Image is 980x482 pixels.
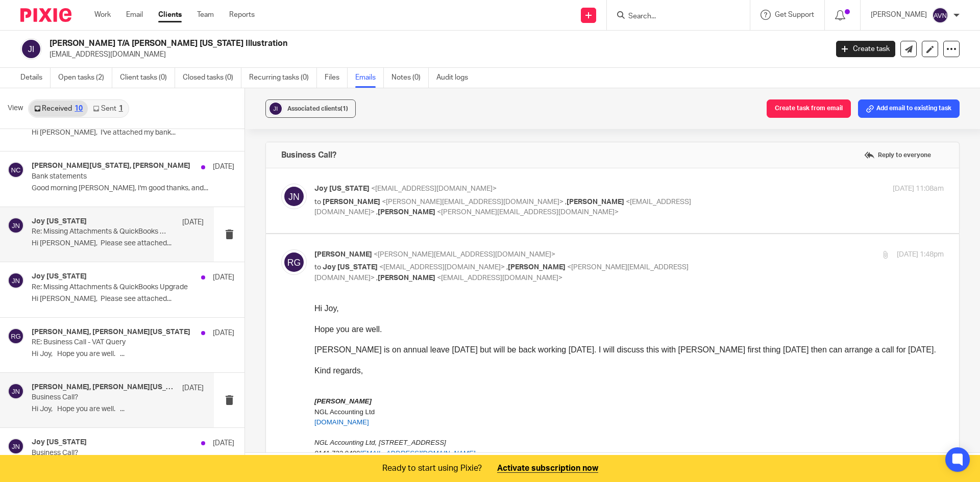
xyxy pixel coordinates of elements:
span: [PERSON_NAME] [567,198,624,206]
img: svg%3E [8,272,24,289]
p: Hi [PERSON_NAME], I've attached my bank... [32,129,234,137]
p: RE: Business Call - VAT Query [32,338,194,347]
img: svg%3E [8,383,24,399]
h2: [PERSON_NAME] T/A [PERSON_NAME] [US_STATE] Illustration [50,38,667,49]
a: Open tasks (2) [58,68,112,88]
h4: Joy [US_STATE] [32,217,87,226]
div: 10 [75,105,83,112]
label: Reply to everyone [862,147,934,163]
img: svg%3E [281,249,307,275]
span: [PERSON_NAME] [378,209,435,216]
a: [EMAIL_ADDRESS][DOMAIN_NAME] [45,146,161,154]
span: [PERSON_NAME] [323,198,380,206]
span: to [314,264,321,271]
p: Business Call? [32,449,194,458]
img: svg%3E [268,101,283,116]
a: Audit logs [436,68,476,88]
h4: Business Call? [281,150,336,160]
span: <[PERSON_NAME][EMAIL_ADDRESS][DOMAIN_NAME]> [314,264,689,282]
img: xero-tax-specialist-badge [59,198,139,248]
img: svg%3E [8,217,24,234]
img: svg%3E [8,162,24,178]
p: [EMAIL_ADDRESS][DOMAIN_NAME] [50,49,821,60]
p: [DATE] [213,438,234,448]
a: Email [126,10,143,20]
button: Add email to existing task [858,99,960,118]
h4: [PERSON_NAME][US_STATE], [PERSON_NAME] [32,162,190,170]
a: Received10 [29,100,88,117]
span: to [314,198,321,206]
a: Reports [229,10,255,20]
p: [PERSON_NAME] [871,10,927,20]
h4: [PERSON_NAME], [PERSON_NAME][US_STATE] [32,383,177,392]
a: Create task [836,41,895,57]
img: svg%3E [281,184,307,209]
a: Emails [355,68,384,88]
p: [DATE] [213,328,234,338]
img: svg%3E [8,438,24,454]
span: <[PERSON_NAME][EMAIL_ADDRESS][DOMAIN_NAME]> [437,209,619,216]
p: Re: Missing Attachments & QuickBooks Upgrade [32,227,169,236]
p: Hi Joy, Hope you are well. ... [32,350,234,359]
img: svg%3E [8,328,24,344]
p: Hi [PERSON_NAME], Please see attached... [32,295,234,303]
p: [DATE] [182,217,204,227]
h4: Joy [US_STATE] [32,438,87,447]
p: [DATE] 11:08am [893,184,944,194]
a: Client tasks (0) [120,68,175,88]
a: Notes (0) [391,68,429,88]
p: Good morning [PERSON_NAME], I'm good thanks, and... [32,184,234,193]
span: <[PERSON_NAME][EMAIL_ADDRESS][DOMAIN_NAME]> [374,251,555,258]
img: svg%3E [932,7,948,23]
p: [DATE] [182,383,204,393]
p: [DATE] [213,162,234,172]
span: <[EMAIL_ADDRESS][DOMAIN_NAME]> [379,264,505,271]
span: Joy [US_STATE] [323,264,378,271]
span: , [565,198,567,206]
a: Sent1 [88,100,128,117]
span: <[PERSON_NAME][EMAIL_ADDRESS][DOMAIN_NAME]> [382,198,563,206]
a: Recurring tasks (0) [249,68,317,88]
span: (1) [340,106,348,112]
span: Get Support [775,11,814,18]
span: Associated clients [287,106,348,112]
p: Hi Joy, Hope you are well. ... [32,405,204,414]
button: Associated clients(1) [265,99,356,118]
div: 1 [119,105,123,112]
h4: [PERSON_NAME], [PERSON_NAME][US_STATE] [32,328,190,337]
button: Create task from email [767,99,851,118]
img: svg%3E [20,38,42,60]
input: Search [627,12,719,21]
p: [DATE] 1:48pm [897,249,944,260]
span: <[EMAIL_ADDRESS][DOMAIN_NAME]> [371,185,497,192]
a: Closed tasks (0) [183,68,241,88]
p: Re: Missing Attachments & QuickBooks Upgrade [32,283,194,292]
span: , [376,209,378,216]
span: , [376,274,378,282]
span: View [8,103,23,114]
span: [PERSON_NAME] [314,251,372,258]
span: [PERSON_NAME] [378,274,435,282]
span: , [506,264,508,271]
p: Bank statements [32,172,194,181]
img: Pixie [20,8,71,22]
a: Files [325,68,348,88]
p: Hi [PERSON_NAME], Please see attached... [32,239,204,248]
a: Clients [158,10,182,20]
p: [DATE] [213,272,234,283]
a: [EMAIL_ADDRESS][DOMAIN_NAME] [45,177,161,185]
span: Joy [US_STATE] [314,185,370,192]
span: [PERSON_NAME] [508,264,566,271]
p: Business Call? [32,393,169,402]
a: Details [20,68,51,88]
a: Work [94,10,111,20]
a: Team [197,10,214,20]
h4: Joy [US_STATE] [32,272,87,281]
span: <[EMAIL_ADDRESS][DOMAIN_NAME]> [437,274,562,282]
